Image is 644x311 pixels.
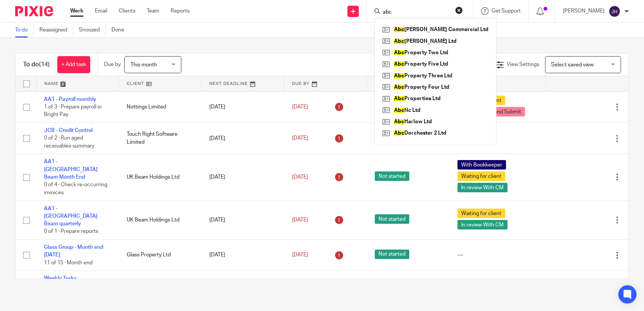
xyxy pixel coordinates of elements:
[44,260,93,265] span: 11 of 15 · Month end
[457,183,507,192] span: In review With CM
[44,182,107,196] span: 0 of 4 · Check re-occurring invoices
[202,201,284,240] td: [DATE]
[119,271,202,302] td: LJ Interior Design
[457,220,507,229] span: In review With CM
[202,123,284,154] td: [DATE]
[44,136,94,149] span: 0 of 2 · Run aged receivables summary
[44,128,93,133] a: JCB - Credit Control
[44,104,102,118] span: 1 of 3 · Prepare payroll in Bright Pay
[202,91,284,123] td: [DATE]
[119,7,135,15] a: Clients
[147,7,159,15] a: Team
[457,171,505,181] span: Waiting for client
[202,240,284,271] td: [DATE]
[608,5,620,17] img: svg%3E
[292,217,308,223] span: [DATE]
[79,23,106,38] a: Snoozed
[44,229,98,234] span: 0 of 1 · Prepare reports
[171,7,190,15] a: Reports
[44,159,97,180] a: AA1 - [GEOGRAPHIC_DATA] Beam Month End
[202,271,284,302] td: [DATE]
[70,7,83,15] a: Work
[457,251,538,259] div: ---
[457,135,538,142] div: ---
[457,160,506,170] span: With Bookkeeper
[292,104,308,110] span: [DATE]
[119,123,202,154] td: Touch Right Software Limited
[119,201,202,240] td: UK Beam Holdings Ltd
[382,9,450,16] input: Search
[44,206,97,227] a: AA1 - [GEOGRAPHIC_DATA] Beam quarterly
[112,23,130,38] a: Done
[563,7,605,15] p: [PERSON_NAME]
[551,62,594,68] span: Select saved view
[57,56,90,73] a: + Add task
[39,23,73,38] a: Reassigned
[119,91,202,123] td: Nottings Limited
[202,154,284,201] td: [DATE]
[457,209,505,218] span: Waiting for client
[375,214,409,224] span: Not started
[15,23,34,38] a: To do
[292,252,308,258] span: [DATE]
[375,250,409,259] span: Not started
[375,171,409,181] span: Not started
[39,61,50,68] span: (14)
[44,97,96,102] a: AA1 - Payroll monthly
[292,136,308,141] span: [DATE]
[455,6,463,14] button: Clear
[44,245,103,258] a: Glass Group - Month end [DATE]
[507,62,539,67] span: View Settings
[492,8,521,14] span: Get Support
[119,154,202,201] td: UK Beam Holdings Ltd
[44,276,77,281] a: Weekly Tasks
[292,174,308,180] span: [DATE]
[104,61,121,68] p: Due by
[95,7,107,15] a: Email
[119,240,202,271] td: Glass Property Ltd
[23,61,50,69] h1: To do
[15,6,53,16] img: Pixie
[130,62,157,68] span: This month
